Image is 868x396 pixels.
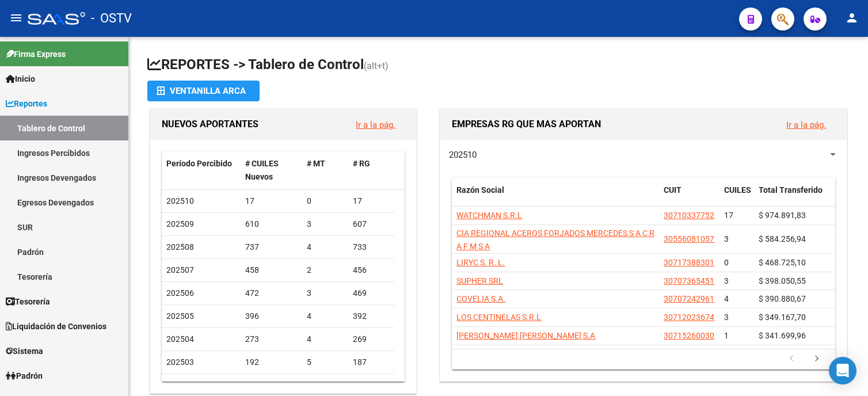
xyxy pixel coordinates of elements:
datatable-header-cell: # CUILES Nuevos [241,151,302,189]
span: Inicio [6,73,35,85]
div: 269 [353,333,390,346]
span: EMPRESAS RG QUE MAS APORTAN [452,119,601,130]
div: 273 [245,333,298,346]
span: 202508 [166,242,194,252]
span: 17 [724,211,733,220]
span: [PERSON_NAME] [PERSON_NAME] S.A [456,331,595,340]
span: 202506 [166,288,194,298]
a: go to next page [806,353,828,365]
button: Ir a la pág. [347,114,405,135]
div: 458 [245,264,298,277]
span: 4 [724,294,729,303]
span: CUILES [724,185,751,195]
datatable-header-cell: CUILES [719,178,754,216]
div: 187 [353,356,390,369]
span: Reportes [6,97,47,110]
div: 192 [245,356,298,369]
span: NUEVOS APORTANTES [162,119,258,130]
span: Padrón [6,370,43,382]
div: 469 [353,287,390,300]
div: 2 [307,264,344,277]
span: 30707242961 [664,294,714,303]
div: Open Intercom Messenger [829,357,856,384]
span: 0 [724,258,729,267]
div: 4 [307,333,344,346]
a: go to previous page [781,353,802,365]
datatable-header-cell: # MT [302,151,348,189]
span: Sistema [6,345,43,357]
span: $ 341.699,96 [759,331,806,340]
span: 30710337752 [664,211,714,220]
span: 3 [724,313,729,322]
div: 3 [307,287,344,300]
span: # MT [307,159,325,168]
span: Razón Social [456,185,504,195]
span: Total Transferido [759,185,823,195]
span: # CUILES Nuevos [245,159,279,181]
span: LIRYC S. R. L. [456,258,505,267]
div: 202 [353,379,390,392]
span: $ 398.050,55 [759,276,806,285]
div: 14 [307,379,344,392]
datatable-header-cell: CUIT [659,178,719,216]
div: 5 [307,356,344,369]
div: 737 [245,241,298,254]
div: 4 [307,310,344,323]
span: - OSTV [91,6,132,31]
span: 30556081057 [664,234,714,243]
div: 456 [353,264,390,277]
span: 30712023674 [664,313,714,322]
span: $ 349.167,70 [759,313,806,322]
span: 202507 [166,265,194,275]
span: 202504 [166,334,194,344]
div: 607 [353,218,390,231]
div: 610 [245,218,298,231]
div: 0 [307,195,344,208]
span: 202510 [166,196,194,205]
h1: REPORTES -> Tablero de Control [147,55,850,75]
div: 396 [245,310,298,323]
button: Ventanilla ARCA [147,81,260,101]
span: # RG [353,159,370,168]
a: Ir a la pág. [786,120,826,130]
mat-icon: person [845,11,859,25]
mat-icon: menu [9,11,23,25]
span: 202503 [166,357,194,367]
span: 30717388301 [664,258,714,267]
span: Período Percibido [166,159,232,168]
div: 4 [307,241,344,254]
span: 202509 [166,219,194,229]
span: Tesorería [6,295,50,308]
div: Ventanilla ARCA [157,81,250,101]
span: 3 [724,234,729,243]
span: 3 [724,276,729,285]
span: COVELIA S.A. [456,294,505,303]
span: CUIT [664,185,682,195]
span: 202510 [449,150,477,160]
span: $ 584.256,94 [759,234,806,243]
div: 733 [353,241,390,254]
span: 202505 [166,311,194,321]
span: $ 468.725,10 [759,258,806,267]
span: 202502 [166,380,194,390]
div: 392 [353,310,390,323]
span: WATCHMAN S.R.L [456,211,522,220]
span: SUPHER SRL [456,276,503,285]
datatable-header-cell: Razón Social [452,178,659,216]
datatable-header-cell: Total Transferido [754,178,835,216]
div: 472 [245,287,298,300]
div: 216 [245,379,298,392]
span: $ 390.880,67 [759,294,806,303]
span: Firma Express [6,48,66,60]
span: 1 [724,331,729,340]
datatable-header-cell: # RG [348,151,394,189]
span: Liquidación de Convenios [6,320,106,333]
div: 17 [245,195,298,208]
datatable-header-cell: Período Percibido [162,151,241,189]
span: 30707365451 [664,276,714,285]
a: Ir a la pág. [356,120,395,130]
div: 3 [307,218,344,231]
button: Ir a la pág. [777,114,835,135]
span: LOS CENTINELAS S.R.L [456,313,541,322]
span: CIA REGIONAL ACEROS FORJADOS MERCEDES S A C R A F M S A [456,229,654,251]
